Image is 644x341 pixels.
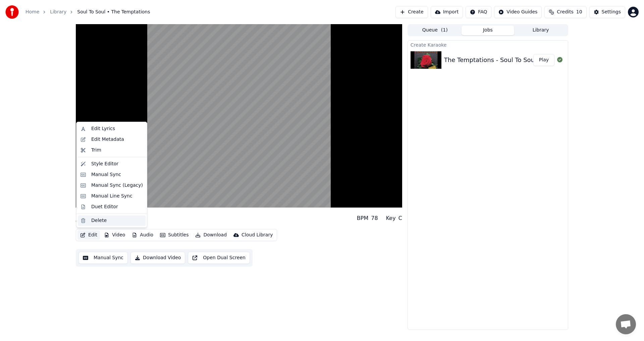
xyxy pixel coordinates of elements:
a: Home [25,9,39,15]
div: Duet Editor [91,204,118,210]
button: Video [101,230,128,240]
button: Create [395,6,428,18]
div: Key [386,214,396,222]
button: Queue [409,25,462,35]
div: Delete [91,217,107,224]
div: The Temptations - Soul To Soul [444,55,536,65]
div: The Temptations [76,220,116,226]
button: Subtitles [157,230,191,240]
span: 10 [576,9,582,15]
div: Edit Metadata [91,136,124,143]
button: Jobs [462,25,515,35]
div: Settings [602,9,621,15]
button: Download [193,230,229,240]
div: Edit Lyrics [91,125,115,132]
nav: breadcrumb [25,9,150,15]
button: Settings [589,6,625,18]
button: Open Dual Screen [188,252,250,264]
div: Open chat [616,314,636,334]
span: ( 1 ) [441,27,448,34]
span: Credits [557,9,573,15]
img: youka [5,5,19,19]
div: C [398,214,402,222]
button: Edit [77,230,100,240]
div: Soul To Soul [76,210,116,220]
a: Library [50,9,66,15]
button: Video Guides [494,6,542,18]
div: BPM [357,214,368,222]
button: Credits10 [544,6,586,18]
div: Cloud Library [241,232,273,238]
div: Create Karaoke [408,41,568,49]
button: FAQ [466,6,491,18]
button: Audio [129,230,156,240]
button: Library [514,25,567,35]
div: Manual Sync (Legacy) [91,182,143,189]
button: Download Video [130,252,185,264]
button: Manual Sync [78,252,128,264]
button: Import [431,6,463,18]
div: Manual Sync [91,171,121,178]
button: Play [533,54,554,66]
div: Trim [91,147,101,154]
div: Style Editor [91,161,118,167]
span: Soul To Soul • The Temptations [77,9,150,15]
div: 78 [371,214,378,222]
div: Manual Line Sync [91,193,132,200]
